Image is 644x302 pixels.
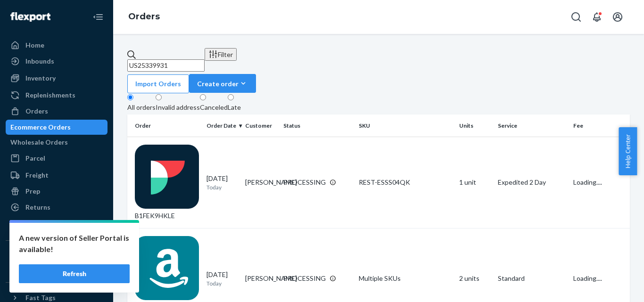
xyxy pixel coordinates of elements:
[283,274,326,283] div: PROCESSING
[10,138,68,147] div: Wholesale Orders
[494,114,570,137] th: Service
[619,127,637,175] button: Help Center
[25,73,56,83] div: Inventory
[6,135,107,150] a: Wholesale Orders
[25,106,48,116] div: Orders
[587,8,606,26] button: Open notifications
[608,8,627,26] button: Open account menu
[228,94,234,100] input: Late
[127,103,156,112] div: All orders
[6,184,107,199] a: Prep
[241,137,280,229] td: [PERSON_NAME]
[127,74,189,93] button: Import Orders
[208,49,233,59] div: Filter
[25,220,57,229] div: Reporting
[189,74,256,93] button: Create order
[6,104,107,119] a: Orders
[355,114,455,137] th: SKU
[6,88,107,103] a: Replenishments
[455,137,494,229] td: 1 unit
[10,122,71,132] div: Ecommerce Orders
[156,103,200,112] div: Invalid address
[25,171,49,180] div: Freight
[6,38,107,53] a: Home
[498,274,566,283] p: Standard
[280,114,355,137] th: Status
[25,41,44,50] div: Home
[6,248,107,263] button: Integrations
[19,232,130,255] p: A new version of Seller Portal is available!
[455,114,494,137] th: Units
[6,71,107,86] a: Inventory
[6,200,107,215] a: Returns
[6,120,107,135] a: Ecommerce Orders
[570,137,630,229] td: Loading....
[127,59,205,72] input: Search orders
[206,174,238,191] div: [DATE]
[127,94,133,100] input: All orders
[156,94,162,100] input: Invalid address
[206,279,238,287] p: Today
[6,168,107,183] a: Freight
[206,270,238,287] div: [DATE]
[89,8,107,26] button: Close Navigation
[25,187,40,196] div: Prep
[25,90,75,100] div: Replenishments
[283,178,326,187] div: PROCESSING
[25,203,50,212] div: Returns
[127,114,203,137] th: Order
[6,151,107,166] a: Parcel
[228,103,241,112] div: Late
[206,183,238,191] p: Today
[197,79,248,89] div: Create order
[25,154,45,163] div: Parcel
[567,8,586,26] button: Open Search Box
[10,12,50,22] img: Flexport logo
[359,178,452,187] div: REST-ESSS04QK
[121,3,167,31] ol: breadcrumbs
[25,57,54,66] div: Inbounds
[6,217,107,232] a: Reporting
[245,122,276,130] div: Customer
[205,48,237,61] button: Filter
[200,94,206,100] input: Canceled
[570,114,630,137] th: Fee
[128,11,160,22] a: Orders
[498,178,566,187] p: Expedited 2 Day
[135,145,199,220] div: B1FEK9HKLE
[6,267,107,278] a: Add Integration
[203,114,241,137] th: Order Date
[19,264,130,283] button: Refresh
[6,54,107,69] a: Inbounds
[200,103,228,112] div: Canceled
